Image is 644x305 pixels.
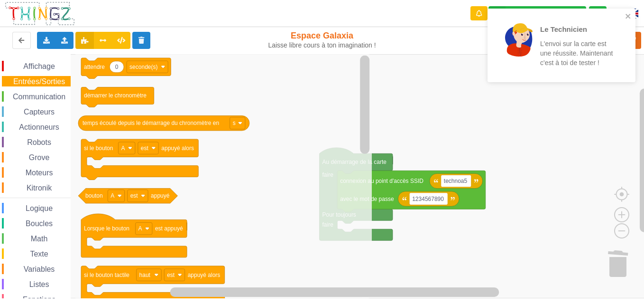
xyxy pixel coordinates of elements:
span: Listes [28,280,51,288]
span: Math [29,235,49,243]
text: 1234567890 [412,195,444,202]
text: Lorsque le bouton [84,225,129,232]
span: Boucles [24,219,54,228]
span: Kitronik [25,184,53,192]
text: démarrer le chronomètre [84,92,147,99]
span: Communication [11,93,67,101]
text: attendre [84,64,105,70]
p: L'envoi sur la carte est une réussite. Maintenant c'est à toi de tester ! [540,39,614,67]
text: est [130,192,138,199]
span: Grove [28,153,51,162]
span: Affichage [22,62,56,70]
text: appuyé alors [188,272,221,278]
text: technoa5 [444,178,468,184]
span: Texte [28,250,49,258]
text: si le bouton [84,145,113,152]
text: bouton [85,192,103,199]
text: si le bouton tactile [84,272,129,278]
div: Espace Galaxia [267,30,377,49]
span: Moteurs [24,169,55,177]
span: Entrées/Sorties [12,77,66,86]
span: Logique [24,204,54,212]
text: appuyé alors [161,145,194,152]
div: Ta base fonctionne bien ! [488,6,586,21]
text: connexion au point d'accès SSID [340,178,423,184]
img: thingz_logo.png [4,1,75,26]
text: temps écoulé depuis le démarrage du chronomètre en [83,120,219,126]
text: A [138,225,142,232]
text: s [233,120,236,126]
text: appuyé [151,192,170,199]
text: est [167,272,175,278]
span: Robots [26,138,53,146]
text: est appuyé [155,225,183,232]
div: Laisse libre cours à ton imagination ! [267,41,377,49]
text: seconde(s) [129,64,157,70]
p: Le Technicien [540,24,614,34]
text: est [141,145,149,152]
text: A [121,145,125,152]
span: Variables [22,265,56,273]
text: 0 [115,64,119,70]
span: Actionneurs [18,123,61,131]
span: Capteurs [22,108,56,116]
button: close [625,12,632,21]
text: A [110,192,114,199]
text: haut [139,272,151,278]
span: Fonctions [21,295,57,304]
